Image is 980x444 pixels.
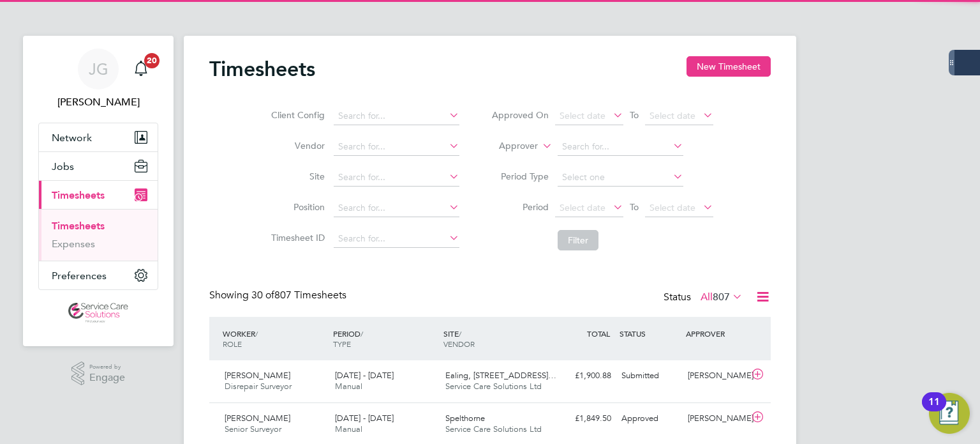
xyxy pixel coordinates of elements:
[267,232,325,243] label: Timesheet ID
[68,303,128,323] img: servicecare-logo-retina.png
[225,424,281,434] span: Senior Surveyor
[39,123,158,151] button: Network
[267,109,325,121] label: Client Config
[480,140,538,153] label: Approver
[251,289,346,302] span: 807 Timesheets
[38,49,158,110] a: JG[PERSON_NAME]
[144,53,160,68] span: 20
[558,230,598,250] button: Filter
[491,201,549,213] label: Period
[209,56,315,82] h2: Timesheets
[267,201,325,213] label: Position
[39,209,158,261] div: Timesheets
[334,199,459,217] input: Search for...
[225,381,292,392] span: Disrepair Surveyor
[71,362,126,386] a: Powered byEngage
[89,372,125,383] span: Engage
[626,107,642,123] span: To
[550,365,616,387] div: £1,900.88
[23,36,174,346] nav: Main navigation
[38,303,158,323] a: Go to home page
[558,169,683,187] input: Select one
[440,322,551,355] div: SITE
[445,381,542,392] span: Service Care Solutions Ltd
[335,370,394,381] span: [DATE] - [DATE]
[445,370,556,381] span: Ealing, [STREET_ADDRESS]…
[255,328,258,339] span: /
[39,152,158,180] button: Jobs
[626,199,642,215] span: To
[616,408,683,429] div: Approved
[687,56,771,77] button: New Timesheet
[52,220,105,232] a: Timesheets
[52,238,95,250] a: Expenses
[928,402,940,418] div: 11
[929,393,970,434] button: Open Resource Center, 11 new notifications
[209,289,349,302] div: Showing
[330,322,440,355] div: PERIOD
[89,61,108,77] span: JG
[334,138,459,156] input: Search for...
[616,365,683,387] div: Submitted
[251,289,274,302] span: 30 of
[335,413,394,424] span: [DATE] - [DATE]
[39,261,158,289] button: Preferences
[52,160,74,172] span: Jobs
[39,181,158,209] button: Timesheets
[701,291,743,303] label: All
[334,107,459,125] input: Search for...
[587,328,610,339] span: TOTAL
[333,339,351,349] span: TYPE
[267,171,325,182] label: Site
[560,110,605,121] span: Select date
[335,424,362,434] span: Manual
[550,408,616,429] div: £1,849.50
[616,322,683,345] div: STATUS
[225,413,290,424] span: [PERSON_NAME]
[52,189,105,201] span: Timesheets
[219,322,330,355] div: WORKER
[683,408,749,429] div: [PERSON_NAME]
[267,140,325,151] label: Vendor
[334,230,459,248] input: Search for...
[223,339,242,349] span: ROLE
[650,202,695,213] span: Select date
[52,270,107,282] span: Preferences
[445,413,485,424] span: Spelthorne
[713,291,730,303] span: 807
[650,110,695,121] span: Select date
[445,424,542,434] span: Service Care Solutions Ltd
[459,328,461,339] span: /
[683,365,749,387] div: [PERSON_NAME]
[683,322,749,345] div: APPROVER
[89,362,125,372] span: Powered by
[334,169,459,187] input: Search for...
[443,339,475,349] span: VENDOR
[491,109,549,121] label: Approved On
[335,381,362,392] span: Manual
[38,95,158,110] span: James Glover
[225,370,290,381] span: [PERSON_NAME]
[491,171,549,182] label: Period Type
[360,328,363,339] span: /
[560,202,605,213] span: Select date
[128,49,154,89] a: 20
[52,132,92,144] span: Network
[558,138,683,156] input: Search for...
[664,289,745,307] div: Status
